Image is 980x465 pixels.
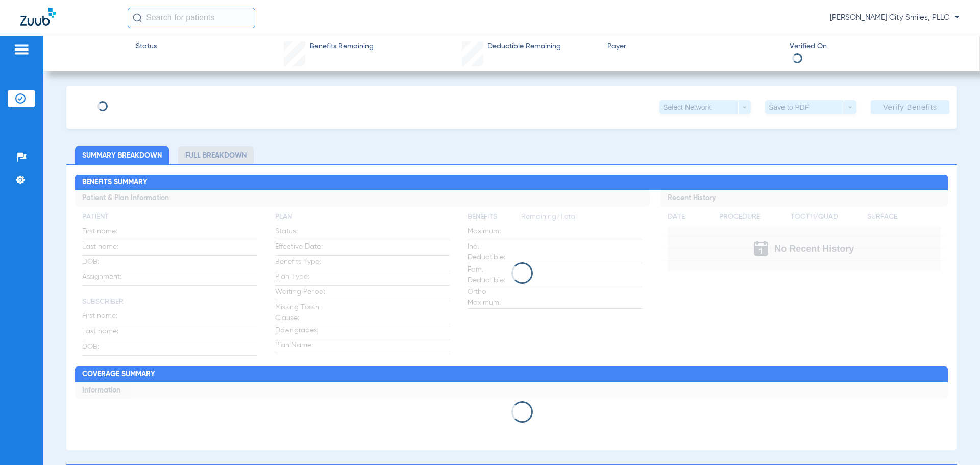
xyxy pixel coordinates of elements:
[487,41,561,52] span: Deductible Remaining
[790,41,963,52] span: Verified On
[136,41,157,52] span: Status
[20,8,56,26] img: Zuub Logo
[607,41,781,52] span: Payer
[178,146,254,164] li: Full Breakdown
[75,175,947,191] h2: Benefits Summary
[13,43,30,56] img: hamburger-icon
[310,41,374,52] span: Benefits Remaining
[75,366,947,383] h2: Coverage Summary
[830,13,960,23] span: [PERSON_NAME] City Smiles, PLLC
[75,146,169,164] li: Summary Breakdown
[128,8,255,28] input: Search for patients
[133,13,142,22] img: Search Icon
